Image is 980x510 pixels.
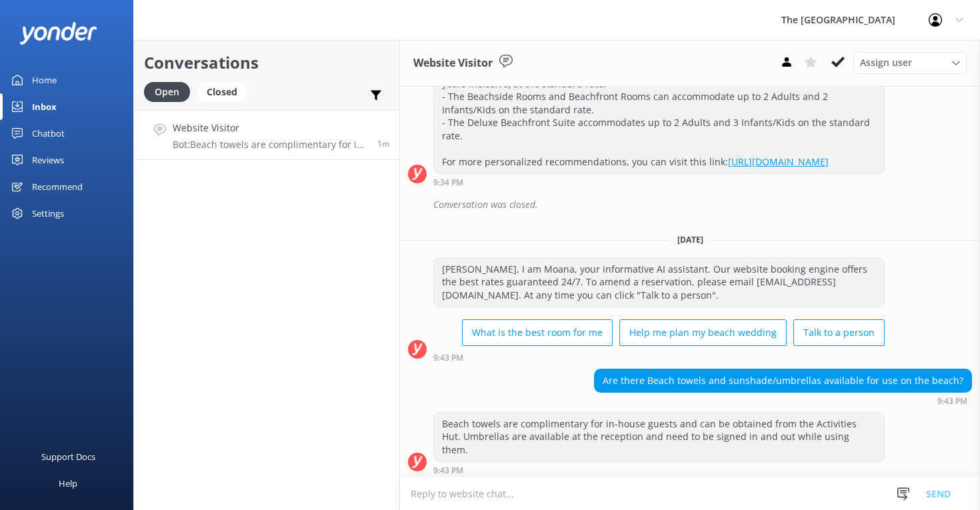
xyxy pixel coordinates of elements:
[860,55,912,70] span: Assign user
[433,353,885,362] div: 03:43am 15-Aug-2025 (UTC -10:00) Pacific/Honolulu
[594,396,972,405] div: 03:43am 15-Aug-2025 (UTC -10:00) Pacific/Honolulu
[434,413,884,461] div: Beach towels are complimentary for in-house guests and can be obtained from the Activities Hut. U...
[377,138,389,149] span: 03:43am 15-Aug-2025 (UTC -10:00) Pacific/Honolulu
[20,22,97,44] img: yonder-white-logo.png
[433,465,885,475] div: 03:43am 15-Aug-2025 (UTC -10:00) Pacific/Honolulu
[793,319,885,346] button: Talk to a person
[173,139,367,151] p: Bot: Beach towels are complimentary for in-house guests and can be obtained from the Activities H...
[937,397,967,405] strong: 9:43 PM
[853,52,967,73] div: Assign User
[144,50,389,75] h2: Conversations
[728,155,829,168] a: [URL][DOMAIN_NAME]
[462,319,613,346] button: What is the best room for me
[173,121,367,135] h4: Website Visitor
[413,55,493,72] h3: Website Visitor
[433,467,463,475] strong: 9:43 PM
[32,173,83,200] div: Recommend
[197,82,247,102] div: Closed
[197,84,254,99] a: Closed
[59,470,77,497] div: Help
[434,59,884,173] div: - The 2-Bedroom Beachside Suite accommodates up to 2 Adults and 4 children (aged up to 16 years i...
[32,93,57,120] div: Inbox
[32,67,57,93] div: Home
[619,319,787,346] button: Help me plan my beach wedding
[408,193,972,216] div: 2025-08-03T13:37:09.744
[144,84,197,99] a: Open
[669,234,711,245] span: [DATE]
[433,354,463,362] strong: 9:43 PM
[144,82,190,102] div: Open
[433,193,972,216] div: Conversation was closed.
[433,179,463,187] strong: 9:34 PM
[134,110,399,160] a: Website VisitorBot:Beach towels are complimentary for in-house guests and can be obtained from th...
[595,369,971,392] div: Are there Beach towels and sunshade/umbrellas available for use on the beach?
[32,120,65,147] div: Chatbot
[32,147,64,173] div: Reviews
[41,443,95,470] div: Support Docs
[433,177,885,187] div: 03:34am 03-Aug-2025 (UTC -10:00) Pacific/Honolulu
[32,200,64,227] div: Settings
[434,258,884,307] div: [PERSON_NAME], I am Moana, your informative AI assistant. Our website booking engine offers the b...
